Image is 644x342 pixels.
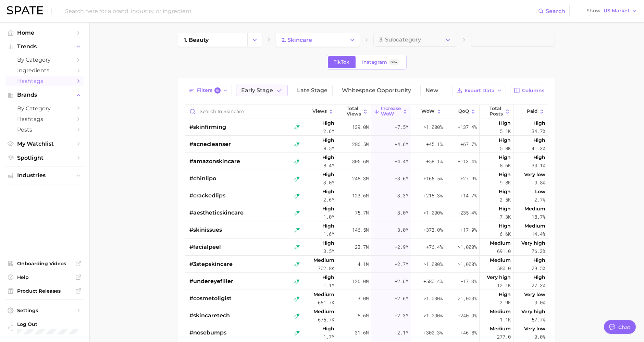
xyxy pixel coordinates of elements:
[532,161,545,170] span: 30.1%
[458,312,477,320] span: +240.0%
[294,210,300,216] img: tiktok rising star
[532,247,545,255] span: 76.3%
[497,247,511,255] span: 691.0
[533,119,545,127] span: High
[373,33,457,47] button: 3. Subcategory
[323,230,334,238] span: 1.6m
[5,272,84,282] a: Help
[423,329,443,337] span: +300.3%
[5,41,84,52] button: Trends
[17,67,72,74] span: Ingredients
[500,179,511,187] span: 9.8k
[352,192,369,200] span: 123.6m
[17,260,72,267] span: Onboarding Videos
[5,65,84,76] a: Ingredients
[294,158,300,164] img: tiktok rising star
[313,307,334,316] span: Medium
[524,205,545,213] span: Medium
[294,261,300,267] img: tiktok rising star
[395,157,408,166] span: +4.4m
[185,324,548,341] button: #nosebumpstiktok rising starHigh1.7m31.6m+2.1m+300.3%+46.8%Medium277.0Very low0.0%
[500,127,511,135] span: 5.1k
[184,37,209,43] span: 1. beauty
[5,90,84,100] button: Brands
[318,298,334,307] span: 661.7k
[189,140,231,148] span: #acnecleanser
[532,281,545,290] span: 27.3%
[499,136,511,144] span: High
[423,192,443,200] span: +216.3%
[185,290,548,307] button: #cosmetoligisttiktok rising starMedium661.7k3.0m+2.6m>1,000%>1,000%High2.9kVery low0.0%
[247,33,262,47] button: Change Category
[17,172,72,179] span: Industries
[313,256,334,264] span: Medium
[426,243,443,251] span: +76.4%
[294,278,300,284] img: tiktok rising star
[524,170,545,179] span: Very low
[500,298,511,307] span: 2.9k
[189,226,222,234] span: #skinissues
[352,277,369,285] span: 126.0m
[421,109,435,114] span: WoW
[185,307,548,324] button: #skincaretechtiktok rising starMedium675.7k6.6m+2.3m>1,000%+240.0%Medium1.1kVery high57.7%
[460,329,477,337] span: +46.8%
[294,193,300,199] img: tiktok rising star
[352,157,369,166] span: 305.6m
[524,222,545,230] span: Medium
[5,27,84,38] a: Home
[5,286,84,296] a: Product Releases
[521,307,545,316] span: Very high
[189,157,240,166] span: #amazonskincare
[5,305,84,316] a: Settings
[189,209,244,217] span: #aestheticskincare
[189,260,233,268] span: #3stepskincare
[458,209,477,217] span: +235.4%
[282,37,312,43] span: 2. skincare
[534,333,545,341] span: 0.0%
[395,294,408,303] span: +2.6m
[17,57,72,63] span: by Category
[522,88,544,94] span: Columns
[185,119,548,136] button: #skinfirmingtiktok rising starHigh2.6m139.0m+7.5m>1,000%+137.4%High5.1kHigh34.7%
[185,105,303,118] input: Search in skincare
[352,140,369,148] span: 286.5m
[322,187,334,196] span: High
[460,140,477,148] span: +67.7%
[379,37,421,43] span: 3. Subcategory
[294,175,300,182] img: tiktok rising star
[532,264,545,272] span: 29.5%
[423,174,443,183] span: +165.5%
[499,170,511,179] span: High
[17,141,72,147] span: My Watchlist
[294,313,300,319] img: tiktok rising star
[395,174,408,183] span: +3.6m
[458,157,477,166] span: +113.4%
[17,288,72,294] span: Product Releases
[322,170,334,179] span: High
[322,222,334,230] span: High
[513,105,548,118] button: Paid
[185,273,548,290] button: #undereyefillertiktok rising starHigh1.1m126.0m+2.6m+580.4%-17.3%Very high12.1kHigh27.3%
[189,243,221,251] span: #facialpeel
[323,161,334,170] span: 8.4m
[5,319,84,337] a: Log out. Currently logged in with e-mail ykkim110@cosrx.co.kr.
[185,85,232,96] button: Filters6
[197,87,221,94] span: Filters
[395,226,408,234] span: +3.0m
[189,329,226,337] span: #nosebumps
[490,239,511,247] span: Medium
[313,290,334,298] span: Medium
[312,109,327,114] span: Views
[358,260,369,268] span: 4.1m
[500,161,511,170] span: 8.6k
[185,187,548,204] button: #crackedlipstiktok rising starHigh2.6m123.6m+3.3m+216.3%+14.7%High2.5kLow2.7%
[355,209,369,217] span: 75.7m
[500,213,511,221] span: 7.3k
[423,261,443,267] span: >1,000%
[276,33,345,47] a: 2. skincare
[294,330,300,336] img: tiktok rising star
[499,222,511,230] span: High
[5,152,84,163] a: Spotlight
[532,316,545,324] span: 57.7%
[362,59,387,65] span: Instagram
